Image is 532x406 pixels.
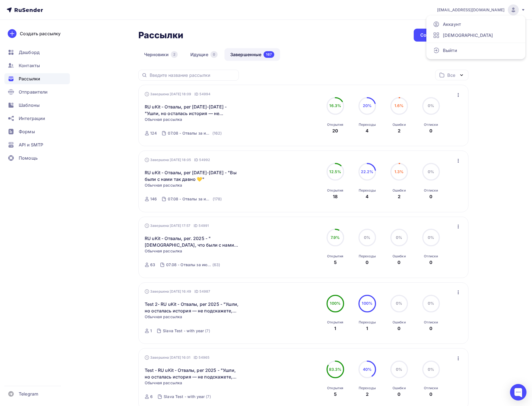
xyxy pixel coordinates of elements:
[429,127,432,134] div: 0
[145,91,210,97] div: Завершена [DATE] 18:09
[329,367,342,372] span: 83.3%
[199,355,209,360] span: 54965
[19,62,40,69] span: Контакты
[424,122,438,127] div: Отписки
[199,91,210,97] span: 54994
[397,325,401,332] div: 0
[424,188,438,193] div: Отписки
[19,141,43,148] span: API и SMTP
[329,169,341,174] span: 12.5%
[443,21,461,28] span: Аккаунт
[20,30,61,37] div: Создать рассылку
[429,325,432,332] div: 0
[19,128,35,135] span: Формы
[19,102,40,108] span: Шаблоны
[428,301,434,306] span: 0%
[334,325,336,332] div: 1
[394,103,404,108] span: 1.6%
[398,193,401,200] div: 2
[145,248,182,254] span: Обычная рассылка
[4,100,70,111] a: Шаблоны
[166,260,221,269] a: 07.08 - Отвалы за июль - Год регистрации 2025 (63)
[398,127,401,134] div: 2
[145,117,182,122] span: Обычная рассылка
[428,367,434,372] span: 0%
[138,30,183,41] h2: Рассылки
[366,193,369,200] div: 4
[264,51,274,58] div: 167
[333,193,338,200] div: 18
[327,188,343,193] div: Открытия
[429,391,432,397] div: 0
[168,196,211,202] div: 07.08 - Отвалы за июль - Год регистрации [DATE]-[DATE]
[213,196,222,202] div: (178)
[4,86,70,97] a: Отправители
[361,169,374,174] span: 22.2%
[362,301,372,306] span: 100%
[447,72,455,78] div: Все
[393,320,406,325] div: Ошибки
[164,394,205,399] div: Slava Test - with year
[19,89,48,95] span: Отправители
[19,49,40,56] span: Дашборд
[443,47,457,54] span: Выйти
[199,223,209,228] span: 54991
[396,367,402,372] span: 0%
[331,235,340,240] span: 7.9%
[359,386,376,390] div: Переходы
[167,129,222,138] a: 07.08 - Отвалы за июль - Год регистрации [DATE]-[DATE] (162)
[327,254,343,258] div: Открытия
[145,367,239,380] a: Test - RU uKit - Отвалы, рег 2025 - "Ушли, но осталась история — не подскажете, что случилось?"
[424,386,438,390] div: Отписки
[424,254,438,258] div: Отписки
[397,391,401,397] div: 0
[443,32,493,39] span: [DEMOGRAPHIC_DATA]
[332,127,338,134] div: 20
[330,301,341,306] span: 100%
[145,182,182,188] span: Обычная рассылка
[359,320,376,325] div: Переходы
[145,355,209,360] div: Завершена [DATE] 16:01
[327,122,343,127] div: Открытия
[366,391,369,397] div: 2
[205,328,210,334] div: (7)
[426,15,525,59] ul: [EMAIL_ADDRESS][DOMAIN_NAME]
[437,4,525,15] a: [EMAIL_ADDRESS][DOMAIN_NAME]
[145,380,182,386] span: Обычная рассылка
[194,157,198,163] span: ID
[437,7,504,13] span: [EMAIL_ADDRESS][DOMAIN_NAME]
[396,301,402,306] span: 0%
[150,130,157,136] div: 124
[171,51,178,58] div: 2
[168,130,211,136] div: 07.08 - Отвалы за июль - Год регистрации [DATE]-[DATE]
[428,235,434,240] span: 0%
[429,193,432,200] div: 0
[429,259,432,266] div: 0
[145,223,209,228] div: Завершена [DATE] 17:57
[435,70,468,80] button: Все
[359,122,376,127] div: Переходы
[145,289,210,294] div: Завершена [DATE] 16:49
[162,326,211,335] a: Slava Test - with year (7)
[138,48,183,61] a: Черновики2
[366,127,369,134] div: 4
[393,254,406,258] div: Ошибки
[327,320,343,325] div: Открытия
[163,328,204,334] div: Slava Test - with year
[394,169,404,174] span: 1.3%
[163,392,212,401] a: Slava Test - with year (7)
[145,157,210,163] div: Завершена [DATE] 18:05
[145,301,239,314] a: Test 2- RU uKit - Отвалы, рег 2025 - "Ушли, но осталась история — не подскажете, что случилось?"
[4,126,70,137] a: Формы
[150,262,155,268] div: 63
[363,103,372,108] span: 20%
[359,254,376,258] div: Переходы
[150,72,235,78] input: Введите название рассылки
[363,367,372,372] span: 40%
[4,73,70,84] a: Рассылки
[420,32,462,38] div: Создать рассылку
[194,223,198,228] span: ID
[167,195,222,203] a: 07.08 - Отвалы за июль - Год регистрации [DATE]-[DATE] (178)
[329,103,341,108] span: 16.3%
[428,169,434,174] span: 0%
